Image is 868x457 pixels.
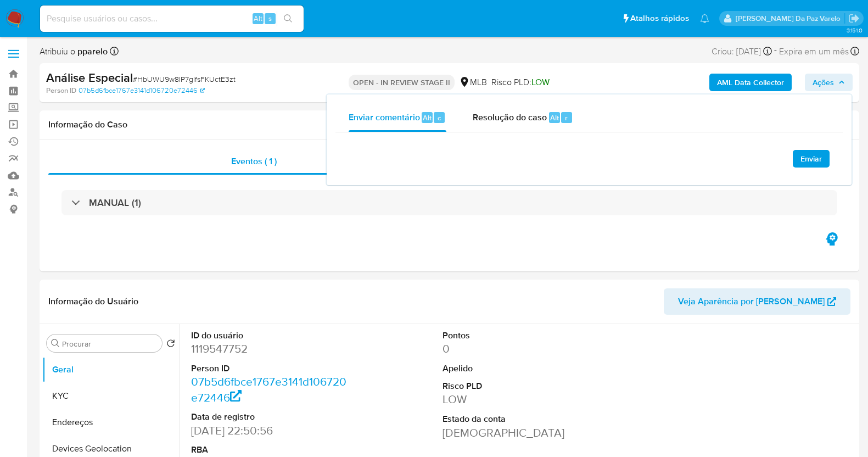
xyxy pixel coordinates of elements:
button: Endereços [42,409,180,436]
button: search-icon [277,11,299,26]
span: Alt [550,113,559,123]
button: AML Data Collector [709,74,792,91]
span: Eventos ( 1 ) [231,155,277,168]
span: Veja Aparência por [PERSON_NAME] [678,288,825,315]
button: Retornar ao pedido padrão [166,339,175,351]
b: Análise Especial [46,69,133,86]
button: Procurar [51,339,60,348]
p: patricia.varelo@mercadopago.com.br [736,13,844,24]
dt: Person ID [191,363,348,375]
span: Atribuiu o [40,46,108,58]
a: 07b5d6fbce1767e3141d106720e72446 [191,374,346,405]
button: Geral [42,356,180,383]
a: 07b5d6fbce1767e3141d106720e72446 [79,86,205,96]
dd: LOW [443,392,600,407]
button: KYC [42,383,180,409]
dt: Data de registro [191,411,348,423]
div: MLB [459,76,487,88]
input: Procurar [62,339,158,349]
span: s [268,13,272,24]
span: Atalhos rápidos [630,13,689,24]
span: - [774,44,777,59]
h1: Informação do Usuário [48,296,138,307]
a: Notificações [700,14,709,23]
button: Enviar [793,150,830,168]
dt: RBA [191,444,348,456]
dd: 0 [443,341,600,356]
span: Risco PLD: [491,76,550,88]
dt: Apelido [443,363,600,375]
dd: 1119547752 [191,341,348,356]
span: # HbUWU9w8IP7glfsFKUctE3zt [133,74,236,85]
span: Resolução do caso [473,111,547,124]
span: Alt [254,13,262,24]
div: Criou: [DATE] [712,44,772,59]
dt: ID do usuário [191,330,348,342]
b: Person ID [46,86,76,96]
dt: Risco PLD [443,380,600,392]
button: Veja Aparência por [PERSON_NAME] [664,288,850,315]
span: Enviar [800,151,822,166]
div: MANUAL (1) [61,190,837,215]
span: c [438,113,441,123]
dd: [DATE] 22:50:56 [191,423,348,438]
h3: MANUAL (1) [89,197,141,209]
b: pparelo [75,45,108,58]
span: Ações [813,74,834,91]
span: Enviar comentário [349,111,420,124]
button: Ações [805,74,853,91]
p: OPEN - IN REVIEW STAGE II [349,75,455,90]
input: Pesquise usuários ou casos... [40,12,304,26]
span: Expira em um mês [779,46,849,58]
dt: Pontos [443,330,600,342]
dt: Estado da conta [443,413,600,425]
span: LOW [531,76,550,88]
span: Alt [423,113,432,123]
span: r [565,113,568,123]
dd: [DEMOGRAPHIC_DATA] [443,425,600,441]
b: AML Data Collector [717,74,784,91]
a: Sair [848,13,860,24]
h1: Informação do Caso [48,119,850,130]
